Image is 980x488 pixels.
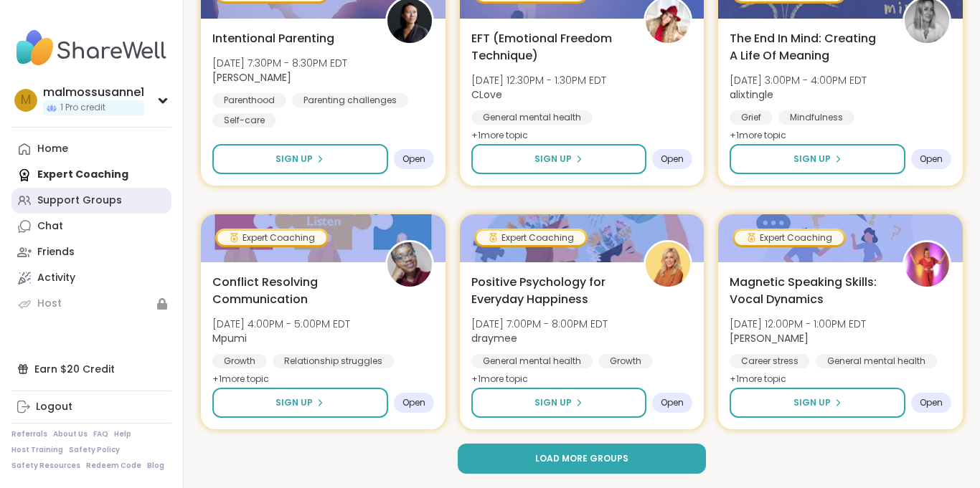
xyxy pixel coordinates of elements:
a: Activity [11,265,171,291]
div: General mental health [471,110,593,125]
span: EFT (Emotional Freedom Technique) [471,30,628,64]
span: Open [661,153,684,165]
a: FAQ [93,429,108,439]
span: m [21,91,31,110]
div: Growth [212,354,267,368]
span: Open [402,397,425,408]
button: Sign Up [471,388,647,418]
a: Help [114,429,131,439]
div: Expert Coaching [476,231,585,245]
div: malmossusanne1 [43,85,144,100]
a: Support Groups [11,188,171,214]
span: Open [661,397,684,408]
a: Home [11,136,171,162]
img: ShareWell Nav Logo [11,23,171,73]
div: Relationship struggles [273,354,394,368]
a: About Us [53,429,88,439]
div: General mental health [816,354,937,368]
div: Mindfulness [778,110,854,125]
div: Logout [36,400,72,414]
div: Activity [37,271,75,285]
div: Expert Coaching [217,231,326,245]
div: Parenting challenges [292,93,408,107]
b: [PERSON_NAME] [212,70,291,85]
span: Sign Up [275,153,313,166]
a: Blog [147,461,164,471]
b: Mpumi [212,331,247,345]
div: Growth [598,354,653,368]
span: Magnetic Speaking Skills: Vocal Dynamics [730,274,887,308]
span: [DATE] 7:30PM - 8:30PM EDT [212,56,347,70]
span: [DATE] 12:00PM - 1:00PM EDT [730,317,866,331]
div: General mental health [471,354,593,368]
button: Sign Up [212,144,388,174]
a: Host [11,291,171,317]
a: Host Training [11,445,63,455]
span: Load more groups [535,452,628,465]
div: Parenthood [212,93,286,107]
img: Mpumi [387,242,432,287]
span: [DATE] 3:00PM - 4:00PM EDT [730,73,867,87]
span: Open [402,153,425,165]
b: alixtingle [730,87,773,102]
a: Safety Resources [11,461,80,471]
a: Referrals [11,429,47,439]
span: Sign Up [793,153,831,166]
a: Logout [11,394,171,420]
span: Sign Up [534,153,572,166]
b: CLove [471,87,502,102]
button: Sign Up [730,388,905,418]
span: [DATE] 7:00PM - 8:00PM EDT [471,317,608,331]
div: Career stress [730,354,810,368]
span: The End In Mind: Creating A Life Of Meaning [730,30,887,64]
button: Sign Up [730,144,905,174]
img: Lisa_LaCroix [905,242,949,287]
span: Sign Up [275,396,313,409]
div: Friends [37,245,75,259]
b: [PERSON_NAME] [730,331,809,345]
span: [DATE] 12:30PM - 1:30PM EDT [471,73,606,87]
div: Chat [37,219,63,234]
div: Support Groups [37,193,122,208]
button: Sign Up [212,388,388,418]
span: Intentional Parenting [212,30,334,47]
b: draymee [471,331,517,345]
div: Host [37,297,62,311]
span: Conflict Resolving Communication [212,274,369,308]
span: Open [920,397,943,408]
div: Self-care [212,113,276,128]
button: Sign Up [471,144,647,174]
span: Sign Up [793,396,831,409]
span: Positive Psychology for Everyday Happiness [471,274,628,308]
div: Expert Coaching [735,231,844,245]
div: Grief [730,110,773,125]
img: draymee [646,242,690,287]
button: Load more groups [458,444,706,474]
span: Sign Up [534,396,572,409]
div: Earn $20 Credit [11,356,171,382]
span: [DATE] 4:00PM - 5:00PM EDT [212,317,350,331]
span: 1 Pro credit [60,102,105,114]
a: Safety Policy [69,445,120,455]
a: Chat [11,214,171,239]
div: Home [37,142,68,156]
a: Friends [11,239,171,265]
span: Open [920,153,943,165]
a: Redeem Code [86,461,141,471]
